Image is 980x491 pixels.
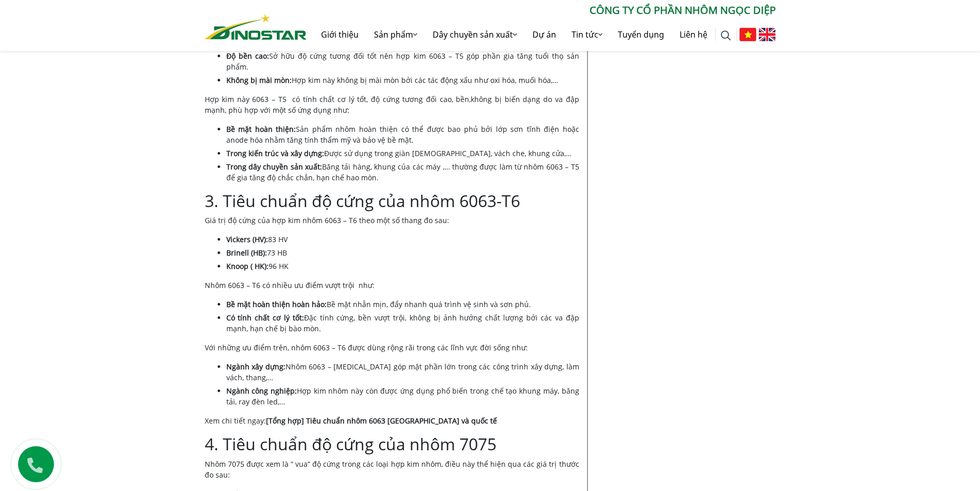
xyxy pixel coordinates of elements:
p: Giá trị độ cứng của hợp kim nhôm 6063 – T6 theo một số thang đo sau: [205,215,579,226]
h2: 4. Tiêu chuẩn độ cứng của nhôm 7075 [205,434,579,454]
li: 96 HK [226,261,579,272]
strong: Ngành công nghiệp: [226,386,297,396]
a: Tuyển dụng [610,18,672,51]
li: Nhôm 6063 – [MEDICAL_DATA] góp mặt phần lớn trong các công trình xây dựng, làm vách, thang,… [226,361,579,383]
img: Tiếng Việt [739,28,756,41]
a: Tin tức [564,18,610,51]
a: Dây chuyền sản xuất [425,18,525,51]
li: Sở hữu độ cứng tương đối tốt nên hợp kim 6063 – T5 góp phần gia tăng tuổi thọ sản phẩm. [226,50,579,72]
li: Sản phẩm nhôm hoàn thiện có thể được bao phủ bởi lớp sơn tĩnh điện hoặc anode hóa nhằm tăng tính ... [226,124,579,145]
strong: Brinell (HB): [226,248,267,258]
strong: Có tính chất cơ lý tốt: [226,313,304,323]
strong: Độ bền cao: [226,51,269,61]
img: Nhôm Dinostar [205,14,307,40]
p: Nhôm 6063 – T6 có nhiều ưu điểm vượt trội như: [205,280,579,291]
li: Bề mặt nhẵn mịn, đẩy nhanh quá trình vệ sinh và sơn phủ. [226,299,579,310]
a: Dự án [525,18,564,51]
li: 83 HV [226,234,579,245]
strong: Trong dây chuyền sản xuất: [226,162,322,172]
h2: 3. Tiêu chuẩn độ cứng của nhôm 6063-T6 [205,191,579,211]
p: Hợp kim này 6063 – T5 có tính chất cơ lý tốt, độ cứng tương đối cao, bền,không bị biến dạng do va... [205,94,579,115]
p: CÔNG TY CỔ PHẦN NHÔM NGỌC DIỆP [307,3,776,18]
a: Sản phẩm [366,18,425,51]
li: Được sử dụng trong giàn [DEMOGRAPHIC_DATA], vách che, khung cửa,… [226,148,579,159]
li: Băng tải hàng, khung của các máy ,… thường được làm từ nhôm 6063 – T5 để gia tăng độ chắc chắn, h... [226,161,579,183]
li: 73 HB [226,247,579,258]
li: Hợp kim nhôm này còn được ứng dụng phổ biến trong chế tạo khung máy, băng tải, ray đèn led,… [226,385,579,407]
li: Hợp kim này không bị mài mòn bởi các tác động xấu như oxi hóa, muối hóa,… [226,75,579,86]
img: English [759,28,776,41]
strong: Trong kiến trúc và xây dựng: [226,148,324,158]
p: Nhôm 7075 được xem là “ vua” độ cứng trong các loại hợp kim nhôm, điều này thể hiện qua các giá t... [205,459,579,480]
a: Giới thiệu [313,18,366,51]
p: Xem chi tiết ngay: [205,415,579,426]
strong: Vickers (HV): [226,234,268,244]
a: Liên hệ [672,18,715,51]
a: [Tổng hợp] Tiêu chuẩn nhôm 6063 [GEOGRAPHIC_DATA] và quốc tế [266,416,497,426]
strong: Ngành xây dựng: [226,362,286,371]
p: Với những ưu điểm trên, nhôm 6063 – T6 được dùng rộng rãi trong các lĩnh vực đời sống như: [205,342,579,353]
strong: Knoop ( HK): [226,261,269,271]
strong: Bề mặt hoàn thiện hoàn hảo: [226,299,327,309]
img: search [721,30,731,41]
li: Đặc tính cứng, bền vượt trội, không bị ảnh hưởng chất lượng bởi các va đập mạnh, hạn chế bị bào mòn. [226,312,579,334]
strong: Bề mặt hoàn thiện: [226,124,296,134]
strong: Không bị mài mòn: [226,75,292,85]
